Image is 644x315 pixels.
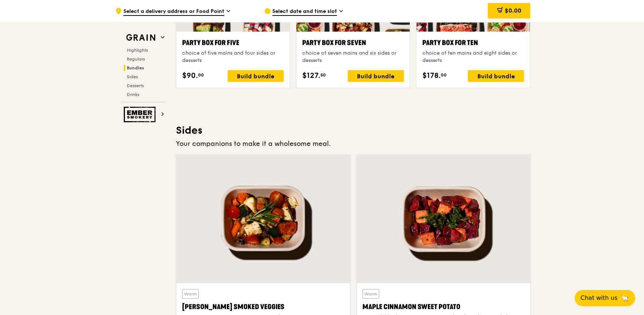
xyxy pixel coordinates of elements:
[182,302,344,312] div: [PERSON_NAME] Smoked Veggies
[302,70,320,81] span: $127.
[422,49,524,64] div: choice of ten mains and eight sides or desserts
[362,289,379,299] div: Warm
[302,38,404,48] div: Party Box for Seven
[228,70,284,82] div: Build bundle
[182,70,198,81] span: $90.
[182,38,284,48] div: Party Box for Five
[182,49,284,64] div: choice of five mains and four sides or desserts
[348,70,404,82] div: Build bundle
[422,38,524,48] div: Party Box for Ten
[504,7,521,14] span: $0.00
[620,294,629,302] span: 🦙
[198,72,204,78] span: 00
[123,8,224,16] span: Select a delivery address or Food Point
[422,70,441,81] span: $178.
[580,294,617,302] span: Chat with us
[272,8,337,16] span: Select date and time slot
[362,302,524,312] div: Maple Cinnamon Sweet Potato
[127,83,144,88] span: Desserts
[124,31,158,44] img: Grain web logo
[124,107,158,122] img: Ember Smokery web logo
[127,57,145,62] span: Regulars
[127,65,144,71] span: Bundles
[182,289,199,299] div: Warm
[176,138,531,149] div: Your companions to make it a wholesome meal.
[127,92,139,97] span: Drinks
[302,49,404,64] div: choice of seven mains and six sides or desserts
[468,70,524,82] div: Build bundle
[176,124,531,137] h3: Sides
[320,72,326,78] span: 50
[127,48,148,53] span: Highlights
[575,290,635,306] button: Chat with us🦙
[441,72,447,78] span: 00
[127,74,138,79] span: Sides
